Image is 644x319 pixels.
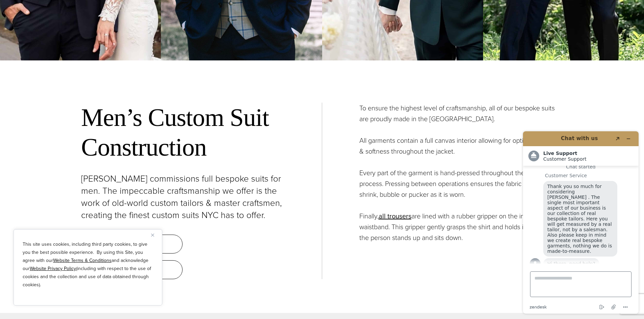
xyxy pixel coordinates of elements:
a: all trousers [379,211,411,221]
p: Finally, are lined with a rubber gripper on the inside of the waistband. This gripper gently gras... [359,211,563,243]
a: Website Terms & Conditions [53,257,112,264]
p: Every part of the garment is hand-pressed throughout the assembly process. Pressing between opera... [359,167,563,200]
iframe: Find more information here [518,126,644,319]
h2: Men’s Custom Suit Construction [81,103,285,163]
p: This site uses cookies, including third party cookies, to give you the best possible experience. ... [23,240,153,289]
p: To ensure the highest level of craftsmanship, all of our bespoke suits are proudly made in the [G... [359,103,563,124]
span: Chat [15,5,29,11]
p: [PERSON_NAME] commissions full bespoke suits for men. The impeccable craftsmanship we offer is th... [81,172,285,221]
img: Close [151,234,154,237]
button: Close [151,231,159,239]
p: All garments contain a full canvas interior allowing for optimal structure & softness throughout ... [359,135,563,157]
a: Website Privacy Policy [30,265,76,272]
